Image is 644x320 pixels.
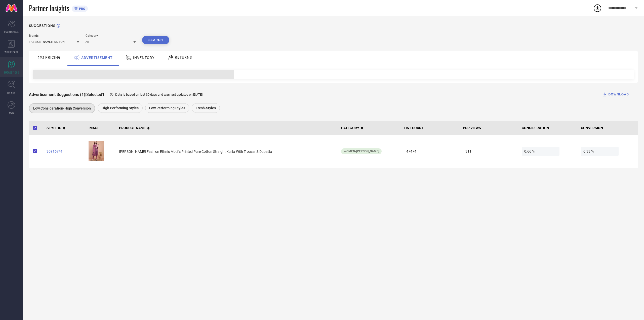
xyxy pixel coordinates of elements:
[522,147,559,156] span: 0.66 %
[86,92,104,97] span: Selected 1
[602,92,629,97] div: DOWNLOAD
[196,106,216,110] span: Fresh-Styles
[87,121,117,135] th: IMAGE
[404,147,441,156] span: 47474
[596,89,635,99] button: DOWNLOAD
[402,121,461,135] th: LIST COUNT
[81,56,113,60] span: ADVERTISEMENT
[29,3,69,13] span: Partner Insights
[142,36,169,44] button: Search
[461,121,520,135] th: PDP VIEWS
[29,34,79,38] div: Brands
[9,111,14,115] span: FWD
[29,24,55,28] h1: SUGGESTIONS
[593,4,602,13] div: Open download list
[520,121,579,135] th: CONSIDERATION
[463,147,501,156] span: 311
[47,149,85,153] a: 30916741
[117,121,339,135] th: PRODUCT NAME
[115,93,203,96] span: Data is based on last 30 days and was last updated on [DATE] .
[579,121,638,135] th: CONVERSION
[4,70,19,74] span: SUGGESTIONS
[581,147,619,156] span: 0.33 %
[344,150,379,153] span: Women-[PERSON_NAME]
[102,106,139,110] span: High Performing Styles
[86,34,136,38] div: Category
[33,106,91,110] span: Low Consideration-High Conversion
[339,121,402,135] th: CATEGORY
[5,50,18,54] span: WORKSPACE
[45,55,61,59] span: PRICING
[4,30,19,33] span: SCORECARDS
[45,121,87,135] th: STYLE ID
[119,150,272,154] span: [PERSON_NAME] Fashion Ethnic Motifs Printed Pure Cotton Straight Kurta With Trouser & Dupatta
[78,7,85,11] span: PRO
[7,91,16,95] span: TRENDS
[175,55,192,59] span: RETURNS
[89,141,104,161] img: X21384Pf_75cb8051de8f4701b293988e0db4fb4b.jpg
[133,56,154,60] span: INVENTORY
[29,92,85,97] span: Advertisement Suggestions (1)
[85,92,86,97] span: |
[149,106,185,110] span: Low Performing Styles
